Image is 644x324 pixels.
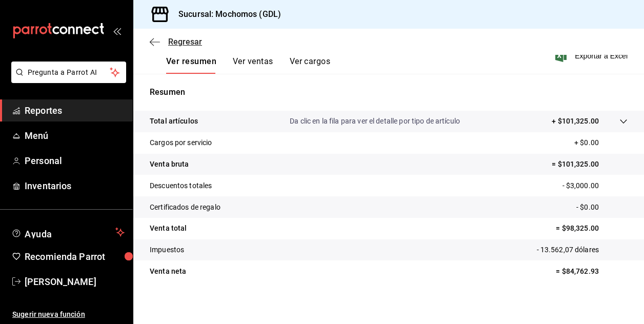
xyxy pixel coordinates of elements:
[7,74,126,85] a: Pregunta a Parrot AI
[25,105,62,116] font: Reportes
[556,223,628,234] p: = $98,325.00
[576,202,628,213] p: - $0.00
[168,37,202,47] span: Regresar
[552,116,599,127] p: + $101,325.00
[150,266,186,277] p: Venta neta
[25,180,71,191] font: Inventarios
[150,159,189,170] p: Venta bruta
[537,245,628,255] p: - 13.562,07 dólares
[150,86,628,98] p: Resumen
[25,226,111,238] span: Ayuda
[12,310,85,318] font: Sugerir nueva función
[25,155,62,166] font: Personal
[290,56,331,74] button: Ver cargos
[150,137,212,148] p: Cargos por servicio
[11,62,126,83] button: Pregunta a Parrot AI
[552,159,628,170] p: = $101,325.00
[166,56,216,67] font: Ver resumen
[25,276,96,287] font: [PERSON_NAME]
[166,56,330,74] div: Pestañas de navegación
[574,137,628,148] p: + $0.00
[150,180,212,191] p: Descuentos totales
[25,251,105,262] font: Recomienda Parrot
[233,56,273,74] button: Ver ventas
[290,116,460,127] p: Da clic en la fila para ver el detalle por tipo de artículo
[562,180,628,191] p: - $3,000.00
[150,202,220,213] p: Certificados de regalo
[150,37,202,47] button: Regresar
[150,116,198,127] p: Total artículos
[113,27,121,35] button: open_drawer_menu
[557,50,628,62] button: Exportar a Excel
[150,245,184,255] p: Impuestos
[575,52,628,60] font: Exportar a Excel
[150,223,187,234] p: Venta total
[170,8,281,21] h3: Sucursal: Mochomos (GDL)
[556,266,628,277] p: = $84,762.93
[25,130,49,141] font: Menú
[28,67,110,78] span: Pregunta a Parrot AI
